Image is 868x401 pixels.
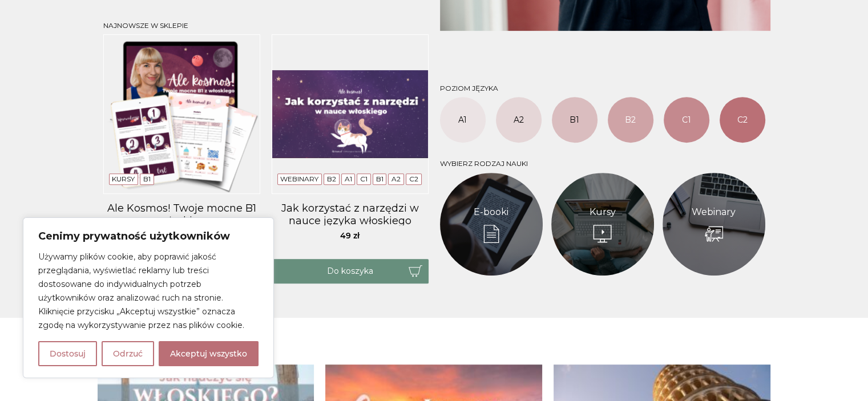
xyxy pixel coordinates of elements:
[664,97,709,143] a: C1
[440,160,765,168] h3: Wybierz rodzaj nauki
[360,175,368,183] a: C1
[608,97,653,143] a: B2
[98,352,771,360] h3: Włoskielove
[272,259,429,283] button: Do koszyka
[720,97,765,143] a: C2
[440,84,765,92] h3: Poziom języka
[38,341,97,366] button: Dostosuj
[440,97,486,143] a: A1
[272,202,429,225] a: Jak korzystać z narzędzi w nauce języka włoskiego
[103,202,260,225] a: Ale Kosmos! Twoje mocne B1 z włoskiego
[38,250,259,332] p: Używamy plików cookie, aby poprawić jakość przeglądania, wyświetlać reklamy lub treści dostosowan...
[376,175,383,183] a: B1
[340,230,360,241] span: 49
[552,97,597,143] a: B1
[692,205,736,219] a: Webinary
[590,205,616,219] a: Kursy
[102,341,154,366] button: Odrzuć
[159,341,259,366] button: Akceptuj wszystko
[409,175,418,183] a: C2
[38,229,259,243] p: Cenimy prywatność użytkowników
[112,175,135,183] a: Kursy
[327,175,336,183] a: B2
[103,22,429,30] h3: Najnowsze w sklepie
[143,175,151,183] a: B1
[344,175,352,183] a: A1
[280,175,318,183] a: Webinary
[496,97,542,143] a: A2
[474,205,508,219] a: E-booki
[391,175,401,183] a: A2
